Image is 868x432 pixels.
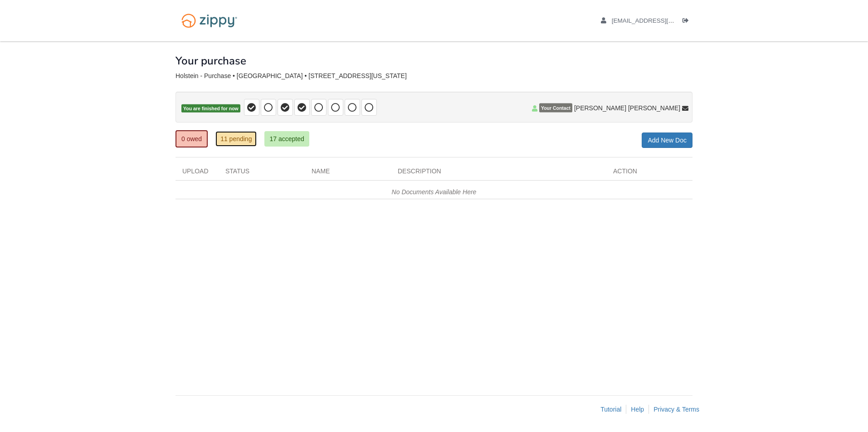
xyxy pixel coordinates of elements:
a: Tutorial [600,406,621,413]
a: 17 accepted [264,131,309,147]
img: Logo [176,9,243,32]
span: [PERSON_NAME] [PERSON_NAME] [574,103,680,113]
a: 0 owed [176,130,208,147]
span: Your Contact [539,103,572,113]
a: Log out [683,17,692,26]
a: edit profile [601,17,716,26]
h1: Your purchase [176,55,246,67]
span: You are finished for now [181,104,240,113]
div: Name [305,167,391,180]
div: Holstein - Purchase • [GEOGRAPHIC_DATA] • [STREET_ADDRESS][US_STATE] [176,72,692,80]
a: 11 pending [215,131,257,147]
em: No Documents Available Here [392,188,477,196]
a: Help [631,406,644,413]
div: Description [391,167,606,180]
div: Action [606,167,692,180]
a: Privacy & Terms [653,406,699,413]
a: Add New Doc [642,133,692,148]
span: kaylaholstein016@gmail.com [612,17,716,24]
div: Upload [176,167,219,180]
div: Status [219,167,305,180]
